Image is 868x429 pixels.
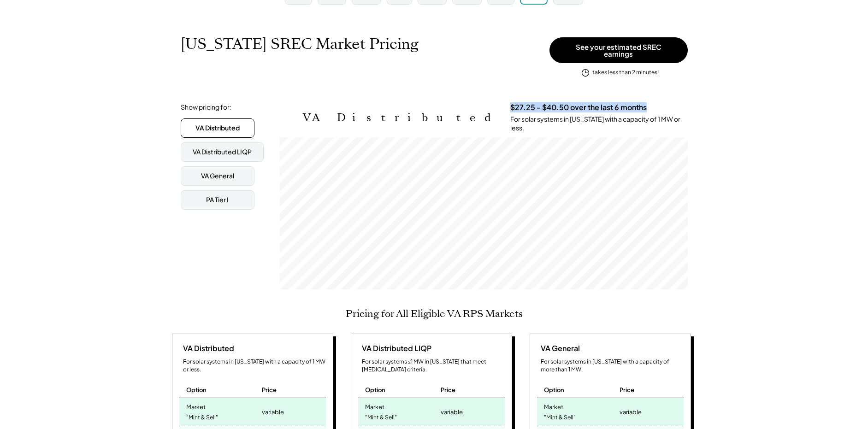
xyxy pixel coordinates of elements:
[195,123,240,133] div: VA Distributed
[365,400,384,411] div: Market
[358,343,431,353] div: VA Distributed LIQP
[544,400,563,411] div: Market
[544,411,576,424] div: "Mint & Sell"
[186,400,206,411] div: Market
[303,111,496,124] h2: VA Distributed
[262,386,277,394] div: Price
[186,411,218,424] div: "Mint & Sell"
[362,358,505,374] div: For solar systems ≤1 MW in [US_STATE] that meet [MEDICAL_DATA] criteria.
[181,103,231,112] div: Show pricing for:
[262,405,284,418] div: variable
[544,386,564,394] div: Option
[620,386,634,394] div: Price
[537,343,580,353] div: VA General
[186,386,207,394] div: Option
[201,171,234,181] div: VA General
[510,115,688,133] div: For solar systems in [US_STATE] with a capacity of 1 MW or less.
[365,411,397,424] div: "Mint & Sell"
[346,308,523,320] h2: Pricing for All Eligible VA RPS Markets
[183,358,326,374] div: For solar systems in [US_STATE] with a capacity of 1 MW or less.
[365,386,385,394] div: Option
[193,147,252,157] div: VA Distributed LIQP
[179,343,234,353] div: VA Distributed
[592,69,659,76] div: takes less than 2 minutes!
[549,37,688,63] button: See your estimated SREC earnings
[510,103,647,112] h3: $27.25 - $40.50 over the last 6 months
[541,358,684,374] div: For solar systems in [US_STATE] with a capacity of more than 1 MW.
[441,405,463,418] div: variable
[181,35,419,53] h1: [US_STATE] SREC Market Pricing
[441,386,455,394] div: Price
[206,195,229,205] div: PA Tier I
[620,405,642,418] div: variable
